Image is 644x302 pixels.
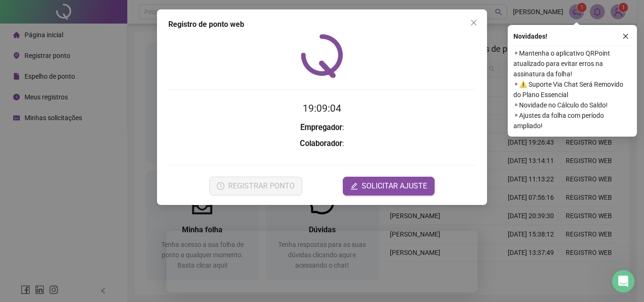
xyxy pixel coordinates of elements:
[470,19,478,26] span: close
[343,177,435,196] button: editSOLICITAR AJUSTE
[350,182,358,190] span: edit
[513,48,631,79] span: ⚬ Mantenha o aplicativo QRPoint atualizado para evitar erros na assinatura da folha!
[300,123,342,132] strong: Empregador
[513,100,631,110] span: ⚬ Novidade no Cálculo do Saldo!
[362,180,427,192] span: SOLICITAR AJUSTE
[168,138,476,150] h3: :
[466,15,481,30] button: Close
[303,103,341,114] time: 19:09:04
[301,34,343,78] img: QRPoint
[300,139,342,148] strong: Colaborador
[209,177,302,196] button: REGISTRAR PONTO
[168,19,476,30] div: Registro de ponto web
[513,79,631,100] span: ⚬ ⚠️ Suporte Via Chat Será Removido do Plano Essencial
[612,270,635,293] iframe: Intercom live chat
[168,122,476,134] h3: :
[166,231,478,293] iframe: Pesquisa da QRPoint
[513,110,631,131] span: ⚬ Ajustes da folha com período ampliado!
[513,31,547,41] span: Novidades !
[622,33,629,40] span: close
